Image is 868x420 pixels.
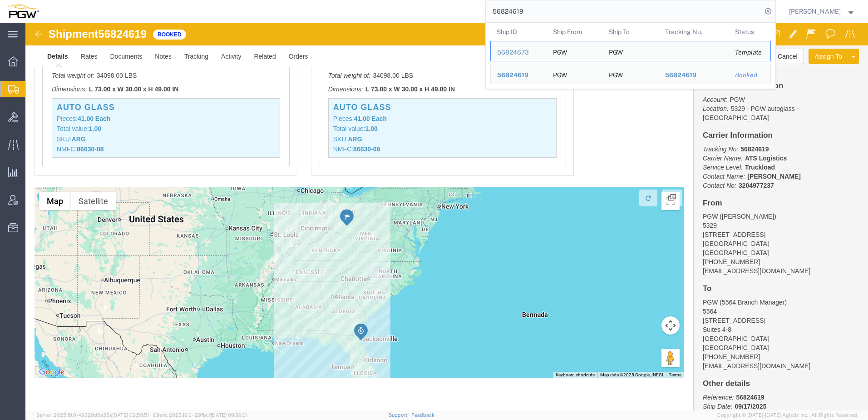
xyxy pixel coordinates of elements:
div: 56824619 [665,70,722,80]
div: 56824673 [497,48,540,57]
div: PGW [609,41,623,61]
a: Support [389,412,411,418]
span: Client: 2025.19.0-129fbcf [153,412,247,418]
span: [DATE] 09:50:51 [112,412,149,418]
span: 56824619 [497,71,528,79]
div: PGW [552,41,567,61]
th: Tracking Nu. [658,23,729,41]
span: Server: 2025.19.0-49328d0a35e [36,412,149,418]
th: Ship From [546,23,602,41]
th: Ship ID [490,23,547,41]
span: Copyright © [DATE]-[DATE] Agistix Inc., All Rights Reserved [717,411,857,419]
th: Ship To [602,23,659,41]
iframe: FS Legacy Container [25,23,868,410]
button: [PERSON_NAME] [789,6,856,17]
input: Search for shipment number, reference number [486,0,762,22]
div: PGW [552,64,567,84]
div: 56824619 [497,70,540,80]
table: Search Results [490,23,775,89]
span: 56824619 [665,71,696,79]
div: Booked [735,70,764,80]
div: PGW [609,64,623,84]
span: Amber Hickey [789,6,841,16]
div: Template [735,48,764,57]
img: logo [6,5,39,18]
th: Status [729,23,771,41]
a: Feedback [411,412,434,418]
span: [DATE] 09:39:01 [211,412,247,418]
